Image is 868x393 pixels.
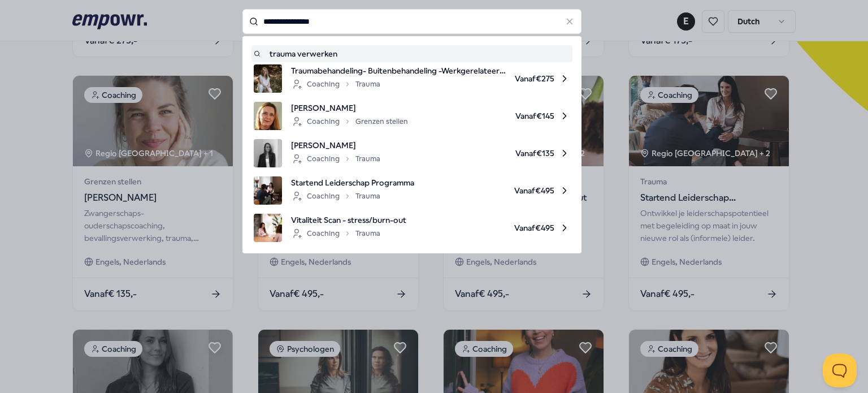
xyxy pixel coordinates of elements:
iframe: Help Scout Beacon - Open [823,353,857,387]
input: Search for products, categories or subcategories [242,9,581,34]
span: Vanaf € 495 [415,214,570,242]
span: Vanaf € 275 [515,64,570,93]
img: product image [254,176,282,205]
span: Vitaliteit Scan - stress/burn-out [291,214,406,226]
div: Coaching Grenzen stellen [291,115,408,128]
div: Coaching Trauma [291,152,380,166]
a: product image[PERSON_NAME]CoachingTraumaVanaf€135 [254,139,570,167]
span: [PERSON_NAME] [291,139,380,152]
span: Vanaf € 135 [389,139,570,167]
div: Coaching Trauma [291,189,380,203]
img: product image [254,64,282,93]
div: Coaching Trauma [291,77,380,91]
span: Vanaf € 145 [417,102,570,130]
a: trauma verwerken [254,47,570,60]
a: product imageStartend Leiderschap ProgrammaCoachingTraumaVanaf€495 [254,176,570,205]
a: product imageVitaliteit Scan - stress/burn-outCoachingTraumaVanaf€495 [254,214,570,242]
div: Coaching Trauma [291,227,380,240]
img: product image [254,139,282,167]
span: [PERSON_NAME] [291,102,408,114]
img: product image [254,102,282,130]
a: product image[PERSON_NAME]CoachingGrenzen stellenVanaf€145 [254,102,570,130]
a: product imageTraumabehandeling- Buitenbehandeling -Werkgerelateerd traumaCoachingTraumaVanaf€275 [254,64,570,93]
img: product image [254,214,282,242]
span: Traumabehandeling- Buitenbehandeling -Werkgerelateerd trauma [291,64,506,77]
span: Vanaf € 495 [423,176,570,205]
span: Startend Leiderschap Programma [291,176,414,189]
